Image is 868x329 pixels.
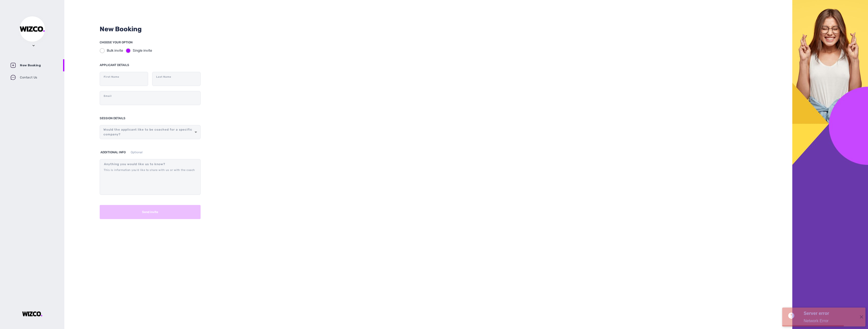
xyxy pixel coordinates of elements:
img: booking-menu.9b7fd395.svg [10,62,16,68]
div: ​ [101,127,199,138]
p: SESSION DETAILS [100,115,125,121]
img: IauMAAAAASUVORK5CYII= [22,311,42,316]
div: Bulk invite [107,48,123,53]
p: Optional [131,149,143,155]
div: Network Error [804,318,855,324]
img: chevron.5429b6f7.svg [33,45,35,47]
div: Server error [804,310,855,317]
p: APPLICANT DETAILS [100,62,201,68]
img: contact-us-menu.69139232.svg [10,74,16,80]
div: Single invite [133,48,152,53]
button: Send invite [100,205,201,219]
p: CHOOSE YOUR OPTION [100,39,201,45]
h2: New Booking [100,25,757,33]
p: ADDITIONAL INFO [100,149,126,155]
img: IauMAAAAASUVORK5CYII= [20,26,45,32]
